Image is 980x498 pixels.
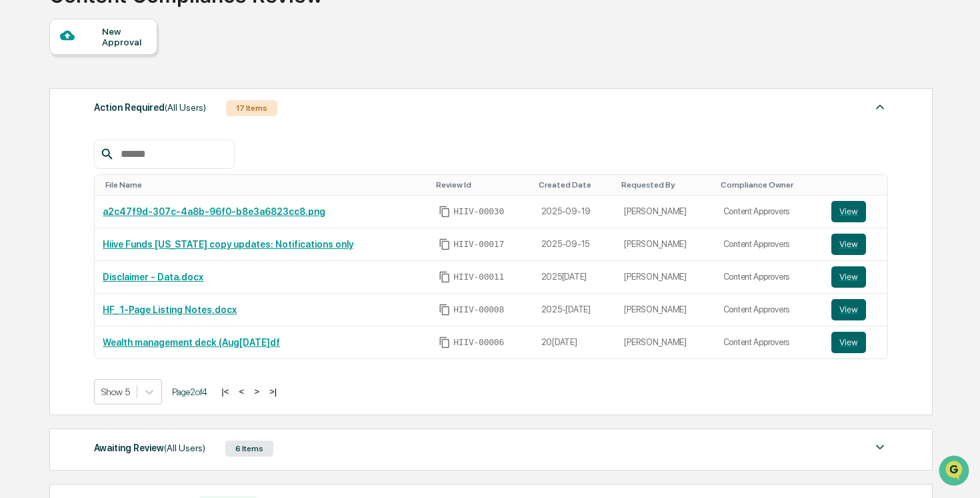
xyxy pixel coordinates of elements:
td: [PERSON_NAME] [616,326,715,358]
td: Content Approvers [715,294,824,326]
span: Copy Id [439,206,451,218]
td: 2025-09-15 [533,228,617,261]
span: (All Users) [165,102,206,113]
span: HIIV-00008 [453,304,504,315]
button: View [831,332,866,353]
span: Copy Id [439,304,451,316]
td: Content Approvers [715,261,824,294]
td: Content Approvers [715,196,824,228]
span: HIIV-00006 [453,337,504,348]
div: 🖐️ [13,170,24,180]
span: Pylon [133,226,161,236]
span: HIIV-00017 [453,239,504,250]
a: Disclaimer - Data.docx [103,272,203,282]
button: Start new chat [227,106,243,122]
a: HF_ 1-Page Listing Notes.docx [103,304,237,315]
a: View [831,332,879,353]
div: Toggle SortBy [105,180,425,190]
td: 2025-[DATE] [533,294,617,326]
a: 🖐️Preclearance [8,163,91,187]
div: Toggle SortBy [621,180,709,190]
td: Content Approvers [715,326,824,358]
span: Preclearance [27,168,86,182]
a: View [831,234,879,255]
td: [PERSON_NAME] [616,196,715,228]
button: View [831,299,866,320]
td: [PERSON_NAME] [616,228,715,261]
button: < [235,386,248,397]
div: 17 Items [226,100,277,116]
a: View [831,201,879,222]
p: How can we help? [13,28,243,49]
a: 🔎Data Lookup [8,188,89,212]
div: 🔎 [13,195,24,206]
button: View [831,266,866,288]
td: 2025[DATE] [533,261,617,294]
a: View [831,299,879,320]
span: HIIV-00030 [453,206,504,217]
div: We're available if you need us! [45,115,169,126]
div: Awaiting Review [94,439,205,457]
a: 🗄️Attestations [91,163,171,187]
img: caret [872,99,888,115]
a: Hiive Funds [US_STATE] copy updates: Notifications only [103,239,353,250]
img: 1746055101610-c473b297-6a78-478c-a979-82029cc54cd1 [13,102,37,126]
a: View [831,266,879,288]
td: Content Approvers [715,228,824,261]
div: Toggle SortBy [834,180,882,190]
img: caret [872,439,888,455]
button: View [831,201,866,222]
div: Toggle SortBy [539,180,611,190]
button: |< [217,386,233,397]
div: Toggle SortBy [436,180,527,190]
div: New Approval [102,26,147,47]
a: Wealth management deck (Aug[DATE]df [103,337,280,348]
button: >| [265,386,281,397]
span: Copy Id [439,238,451,250]
button: > [250,386,263,397]
td: [PERSON_NAME] [616,261,715,294]
span: (All Users) [164,443,205,453]
span: Page 2 of 4 [172,387,207,397]
span: Copy Id [439,336,451,348]
a: Powered byPylon [94,226,161,236]
span: Copy Id [439,271,451,283]
a: a2c47f9d-307c-4a8b-96f0-b8e3a6823cc8.png [103,206,325,217]
td: [PERSON_NAME] [616,294,715,326]
span: Attestations [110,168,165,182]
div: 6 Items [225,441,273,457]
div: 🗄️ [97,170,107,180]
div: Start new chat [45,102,219,115]
span: Data Lookup [27,194,84,207]
td: 20[DATE] [533,326,617,358]
div: Toggle SortBy [721,180,819,190]
iframe: Open customer support [937,454,973,490]
span: HIIV-00011 [453,272,504,282]
td: 2025-09-19 [533,196,617,228]
button: View [831,234,866,255]
div: Action Required [94,99,206,116]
